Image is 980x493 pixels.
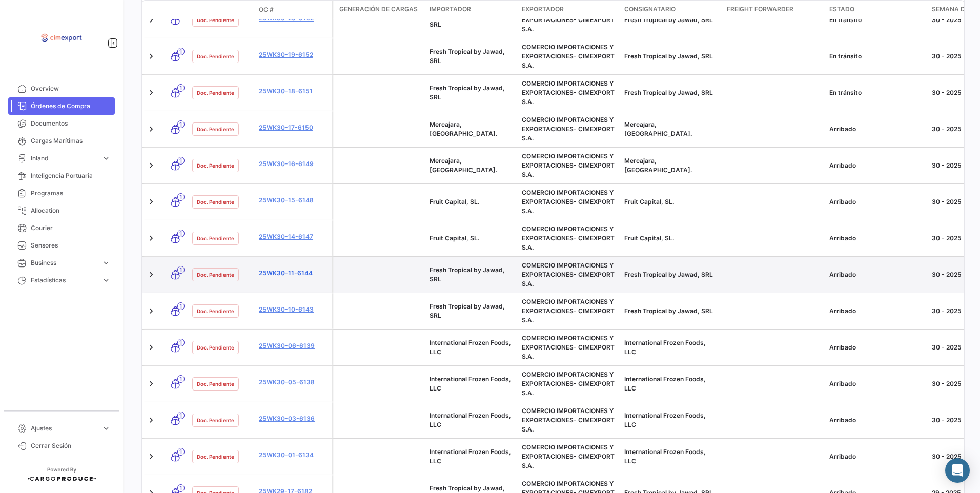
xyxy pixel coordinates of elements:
[430,412,511,428] span: International Frozen Foods, LLC
[177,84,185,92] span: 1
[259,196,328,205] a: 25WK30-15-6148
[146,342,156,353] a: Expand/Collapse Row
[177,375,185,383] span: 1
[197,234,234,242] span: Doc. Pendiente
[430,198,479,206] span: Fruit Capital, SL.
[430,120,497,137] span: Mercajara, SL.
[255,1,332,18] datatable-header-cell: OC #
[259,87,328,96] a: 25WK30-18-6151
[146,451,156,462] a: Expand/Collapse Row
[31,206,111,215] span: Allocation
[522,371,615,397] span: COMERCIO IMPORTACIONES Y EXPORTACIONES- CIMEXPORT S.A.
[31,424,97,433] span: Ajustes
[146,270,156,280] a: Expand/Collapse Row
[31,276,97,285] span: Estadísticas
[829,306,924,316] div: Arribado
[624,52,713,60] span: Fresh Tropical by Jawad, SRL
[425,1,518,19] datatable-header-cell: Importador
[31,258,97,268] span: Business
[197,380,234,388] span: Doc. Pendiente
[259,450,328,460] a: 25WK30-01-6134
[430,5,471,14] span: Importador
[522,79,615,106] span: COMERCIO IMPORTACIONES Y EXPORTACIONES- CIMEXPORT S.A.
[430,302,505,319] span: Fresh Tropical by Jawad, SRL
[522,189,615,215] span: COMERCIO IMPORTACIONES Y EXPORTACIONES- CIMEXPORT S.A.
[339,5,418,14] span: Generación de cargas
[333,1,425,19] datatable-header-cell: Generación de cargas
[8,115,115,132] a: Documentos
[829,52,924,61] div: En tránsito
[624,375,706,392] span: International Frozen Foods, LLC
[620,1,723,19] datatable-header-cell: Consignatario
[8,132,115,150] a: Cargas Marítimas
[31,171,111,180] span: Inteligencia Portuaria
[259,123,328,132] a: 25WK30-17-6150
[31,241,111,250] span: Sensores
[177,339,185,346] span: 1
[8,167,115,184] a: Inteligencia Portuaria
[829,343,924,352] div: Arribado
[177,193,185,201] span: 1
[624,120,692,137] span: Mercajara, SL.
[624,412,706,428] span: International Frozen Foods, LLC
[31,441,111,450] span: Cerrar Sesión
[146,415,156,425] a: Expand/Collapse Row
[624,234,674,242] span: Fruit Capital, SL.
[101,154,111,163] span: expand_more
[522,407,615,433] span: COMERCIO IMPORTACIONES Y EXPORTACIONES- CIMEXPORT S.A.
[177,448,185,456] span: 1
[430,48,505,65] span: Fresh Tropical by Jawad, SRL
[31,223,111,233] span: Courier
[829,270,924,279] div: Arribado
[829,161,924,170] div: Arribado
[177,266,185,274] span: 1
[146,160,156,171] a: Expand/Collapse Row
[624,307,713,315] span: Fresh Tropical by Jawad, SRL
[197,161,234,170] span: Doc. Pendiente
[829,197,924,207] div: Arribado
[177,48,185,55] span: 1
[829,452,924,461] div: Arribado
[146,233,156,243] a: Expand/Collapse Row
[522,5,564,14] span: Exportador
[8,97,115,115] a: Órdenes de Compra
[259,269,328,278] a: 25WK30-11-6144
[197,125,234,133] span: Doc. Pendiente
[829,5,854,14] span: Estado
[31,101,111,111] span: Órdenes de Compra
[829,88,924,97] div: En tránsito
[430,375,511,392] span: International Frozen Foods, LLC
[197,16,234,24] span: Doc. Pendiente
[727,5,793,14] span: Freight Forwarder
[430,157,497,174] span: Mercajara, SL.
[8,219,115,237] a: Courier
[259,378,328,387] a: 25WK30-05-6138
[188,6,255,14] datatable-header-cell: Estado Doc.
[430,448,511,465] span: International Frozen Foods, LLC
[430,234,479,242] span: Fruit Capital, SL.
[259,5,274,14] span: OC #
[101,424,111,433] span: expand_more
[723,1,825,19] datatable-header-cell: Freight Forwarder
[31,189,111,198] span: Programas
[31,154,97,163] span: Inland
[522,152,615,178] span: COMERCIO IMPORTACIONES Y EXPORTACIONES- CIMEXPORT S.A.
[624,198,674,206] span: Fruit Capital, SL.
[522,298,615,324] span: COMERCIO IMPORTACIONES Y EXPORTACIONES- CIMEXPORT S.A.
[624,157,692,174] span: Mercajara, SL.
[259,305,328,314] a: 25WK30-10-6143
[197,343,234,352] span: Doc. Pendiente
[259,50,328,59] a: 25WK30-19-6152
[624,271,713,278] span: Fresh Tropical by Jawad, SRL
[829,379,924,388] div: Arribado
[8,237,115,254] a: Sensores
[197,453,234,461] span: Doc. Pendiente
[259,341,328,351] a: 25WK30-06-6139
[146,51,156,61] a: Expand/Collapse Row
[101,258,111,268] span: expand_more
[146,124,156,134] a: Expand/Collapse Row
[518,1,620,19] datatable-header-cell: Exportador
[624,16,713,24] span: Fresh Tropical by Jawad, SRL
[197,89,234,97] span: Doc. Pendiente
[146,88,156,98] a: Expand/Collapse Row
